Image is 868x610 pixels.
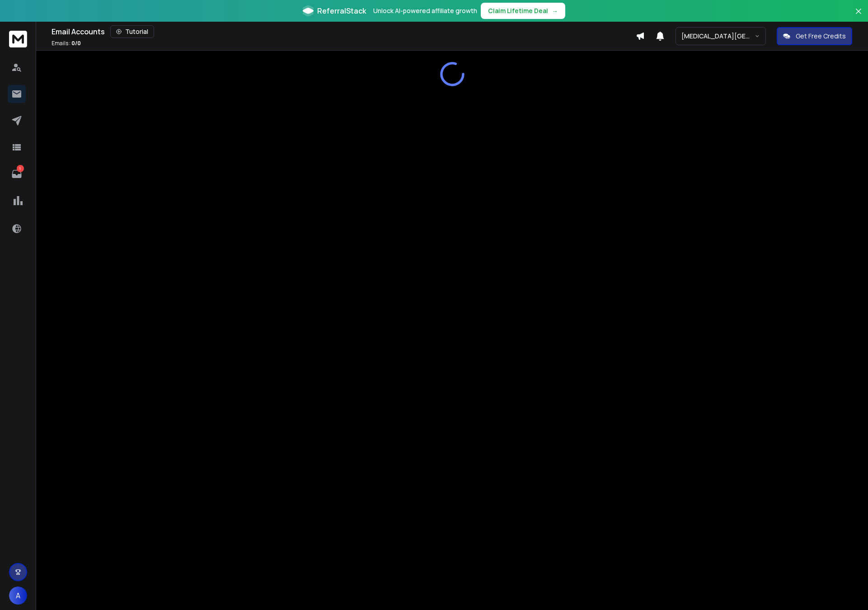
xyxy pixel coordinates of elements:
[9,587,27,605] button: A
[552,6,558,15] span: →
[17,165,24,172] p: 1
[8,165,26,183] a: 1
[110,25,154,38] button: Tutorial
[681,32,755,41] p: [MEDICAL_DATA][GEOGRAPHIC_DATA]
[481,3,565,19] button: Claim Lifetime Deal→
[853,5,864,27] button: Close banner
[777,27,852,45] button: Get Free Credits
[373,6,477,15] p: Unlock AI-powered affiliate growth
[71,39,81,47] span: 0 / 0
[52,40,81,47] p: Emails :
[796,32,846,41] p: Get Free Credits
[317,5,366,16] span: ReferralStack
[52,25,636,38] div: Email Accounts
